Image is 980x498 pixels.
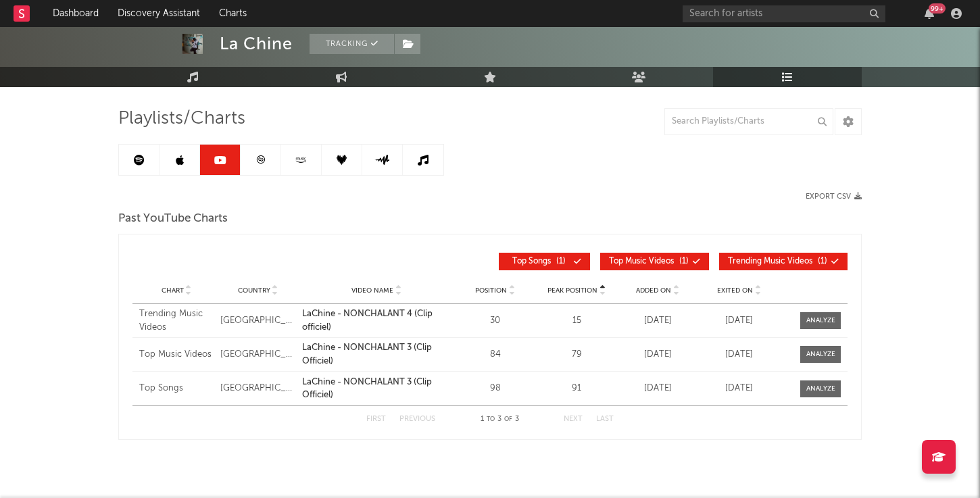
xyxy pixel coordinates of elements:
[596,416,614,423] button: Last
[728,257,812,266] span: Trending Music Videos
[139,382,214,395] div: Top Songs
[139,348,214,362] div: Top Music Videos
[310,34,394,54] button: Tracking
[220,314,295,328] div: [GEOGRAPHIC_DATA]
[118,111,245,127] span: Playlists/Charts
[539,348,614,362] div: 79
[499,253,590,270] button: Top Songs(1)
[564,416,583,423] button: Next
[702,314,777,328] div: [DATE]
[609,257,689,266] span: ( 1 )
[929,3,946,14] div: 99 +
[512,257,551,266] span: Top Songs
[728,257,827,266] span: ( 1 )
[620,348,695,362] div: [DATE]
[664,108,833,135] input: Search Playlists/Charts
[539,382,614,395] div: 91
[620,382,695,395] div: [DATE]
[719,253,848,270] button: Trending Music Videos(1)
[302,307,451,334] a: LaChine - NONCHALANT 4 (Clip officiel)
[399,416,435,423] button: Previous
[547,287,597,295] span: Peak Position
[504,416,512,422] span: of
[458,382,533,395] div: 98
[162,287,184,295] span: Chart
[302,341,451,368] a: LaChine - NONCHALANT 3 (Clip Officiel)
[458,348,533,362] div: 84
[717,287,753,295] span: Exited On
[458,314,533,328] div: 30
[462,412,537,428] div: 1 3 3
[487,416,495,422] span: to
[539,314,614,328] div: 15
[702,348,777,362] div: [DATE]
[302,376,451,402] a: LaChine - NONCHALANT 3 (Clip Officiel)
[220,382,295,395] div: [GEOGRAPHIC_DATA]
[925,8,934,19] button: 99+
[806,193,862,201] button: Export CSV
[508,257,570,266] span: ( 1 )
[683,5,885,22] input: Search for artists
[609,257,674,266] span: Top Music Videos
[220,348,295,362] div: [GEOGRAPHIC_DATA]
[475,287,507,295] span: Position
[702,382,777,395] div: [DATE]
[620,314,695,328] div: [DATE]
[351,287,393,295] span: Video Name
[139,307,214,334] div: Trending Music Videos
[366,416,386,423] button: First
[238,287,270,295] span: Country
[600,253,709,270] button: Top Music Videos(1)
[220,34,293,54] div: La Chine
[118,211,228,227] span: Past YouTube Charts
[636,287,671,295] span: Added On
